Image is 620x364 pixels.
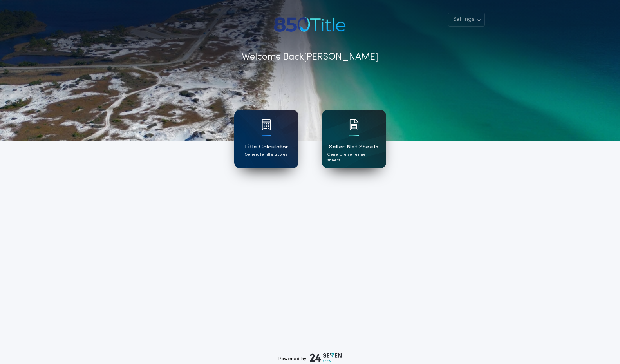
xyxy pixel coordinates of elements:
img: card icon [262,119,271,130]
p: Generate title quotes [245,152,287,158]
a: card iconTitle CalculatorGenerate title quotes [234,110,298,168]
img: account-logo [272,13,348,36]
img: logo [310,353,342,362]
h1: Title Calculator [244,143,288,152]
a: card iconSeller Net SheetsGenerate seller net sheets [322,110,386,168]
p: Generate seller net sheets [327,152,381,163]
h1: Seller Net Sheets [329,143,379,152]
button: Settings [448,13,485,27]
p: Welcome Back [PERSON_NAME] [242,50,378,64]
div: Powered by [278,353,342,362]
img: card icon [349,119,359,130]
